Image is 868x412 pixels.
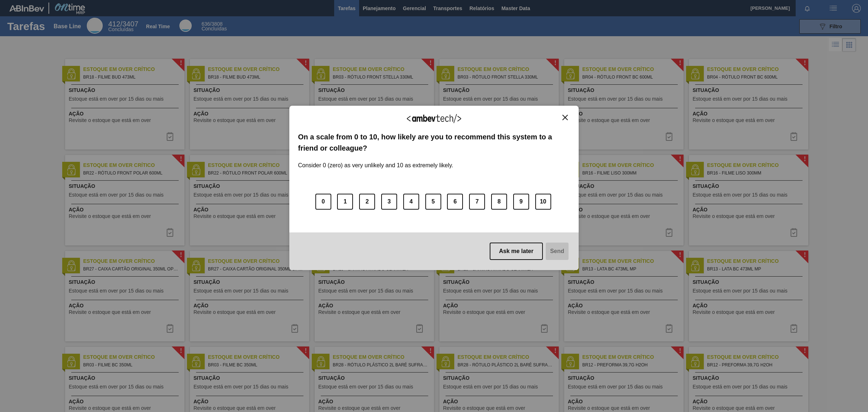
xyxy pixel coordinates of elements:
[535,194,551,210] button: 10
[491,194,507,210] button: 8
[403,194,419,210] button: 4
[381,194,397,210] button: 3
[513,194,529,210] button: 9
[407,114,461,123] img: Logo Ambevtech
[562,115,568,120] img: Close
[298,154,453,169] label: Consider 0 (zero) as very unlikely and 10 as extremely likely.
[315,194,331,210] button: 0
[359,194,375,210] button: 2
[560,114,570,121] button: Close
[447,194,463,210] button: 6
[425,194,441,210] button: 5
[490,243,543,260] button: Ask me later
[337,194,353,210] button: 1
[298,131,570,154] label: On a scale from 0 to 10, how likely are you to recommend this system to a friend or colleague?
[469,194,485,210] button: 7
